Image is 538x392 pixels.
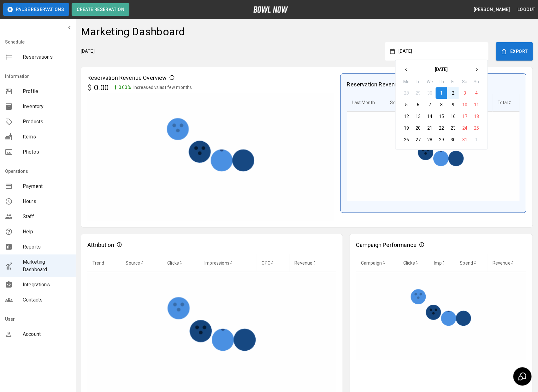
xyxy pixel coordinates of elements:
[87,73,167,82] p: Reservation Revenue Overview
[459,134,470,145] button: 31 May 2025
[290,254,337,272] th: Revenue
[447,111,459,122] button: 16 May 2025
[356,241,417,249] p: Campaign Performance
[515,4,538,15] button: Logout
[23,53,71,61] span: Reservations
[401,122,412,134] button: 19 May 2025
[23,296,71,304] span: Contacts
[436,122,447,134] button: 22 May 2025
[447,78,459,87] th: Fr
[455,254,488,272] th: Spend
[436,111,447,122] button: 15 May 2025
[412,64,471,75] button: [DATE]
[347,80,431,89] p: Reservation Revenue Breakdown
[23,258,71,273] span: Marketing Dashboard
[23,228,71,236] span: Help
[436,87,447,99] button: 1 May 2025
[23,243,71,251] span: Reports
[447,99,459,110] button: 9 May 2025
[496,42,533,61] button: Export
[471,99,482,110] button: 11 May 2025
[412,99,424,110] button: 6 May 2025
[72,3,129,16] button: Create Reservation
[87,82,92,93] p: $
[412,134,424,145] button: 27 May 2025
[356,254,526,272] table: sticky table
[253,6,288,13] img: logo
[412,111,424,122] button: 13 May 2025
[23,198,71,205] span: Hours
[459,99,470,110] button: 10 May 2025
[436,78,447,87] th: Th
[424,122,435,134] button: 21 May 2025
[447,87,459,99] button: 2 May 2025
[23,213,71,220] span: Staff
[87,93,334,221] img: marketing dashboard revenue chart
[87,254,121,272] th: Trend
[257,254,290,272] th: CPC
[395,46,483,57] button: [DATE] –
[347,94,385,112] th: Last Month
[471,4,512,15] button: [PERSON_NAME]
[401,99,412,110] button: 5 May 2025
[23,281,71,289] span: Integrations
[87,254,336,272] table: sticky table
[424,99,435,110] button: 7 May 2025
[424,134,435,145] button: 28 May 2025
[488,254,526,272] th: Revenue
[81,25,185,38] h4: Marketing Dashboard
[23,148,71,156] span: Photos
[424,78,436,87] th: We
[459,87,470,99] button: 3 May 2025
[459,122,470,134] button: 24 May 2025
[23,331,71,338] span: Account
[471,87,482,99] button: 4 May 2025
[347,112,520,201] img: marketing dashboard revenue breakdown
[471,78,482,87] th: Su
[412,78,424,87] th: Tu
[117,242,122,247] svg: Attribution
[94,82,109,93] p: 0.00
[356,254,398,272] th: Campaign
[447,122,459,134] button: 23 May 2025
[398,254,429,272] th: Clicks
[169,75,174,80] svg: Reservation Revenue Overview
[436,99,447,110] button: 8 May 2025
[412,87,424,99] button: 29 April 2025
[401,111,412,122] button: 12 May 2025
[199,254,257,272] th: Impressions
[81,48,95,55] p: [DATE]
[347,94,520,112] table: sticky table
[395,60,488,150] div: [DATE] –
[401,78,412,87] th: Mo
[447,134,459,145] button: 30 May 2025
[87,241,114,249] p: Attribution
[119,84,131,91] p: 0.00 %
[471,111,482,122] button: 18 May 2025
[419,242,424,247] svg: Campaign Performance
[459,78,471,87] th: Sa
[471,134,482,145] button: 1 June 2025
[162,254,199,272] th: Clicks
[424,111,435,122] button: 14 May 2025
[436,134,447,145] button: 29 May 2025
[429,254,455,272] th: Imp
[471,122,482,134] button: 25 May 2025
[3,3,69,16] button: Pause Reservations
[356,272,526,360] img: marketing dashboard campaign performances
[385,94,417,112] th: Source
[493,94,520,112] th: Total
[23,88,71,95] span: Profile
[23,133,71,141] span: Items
[121,254,163,272] th: Source
[133,84,192,91] p: Increased vs last few months
[23,103,71,110] span: Inventory
[23,183,71,190] span: Payment
[401,87,412,99] button: 28 April 2025
[424,87,435,99] button: 30 April 2025
[459,111,470,122] button: 17 May 2025
[23,118,71,126] span: Products
[412,122,424,134] button: 20 May 2025
[401,134,412,145] button: 26 May 2025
